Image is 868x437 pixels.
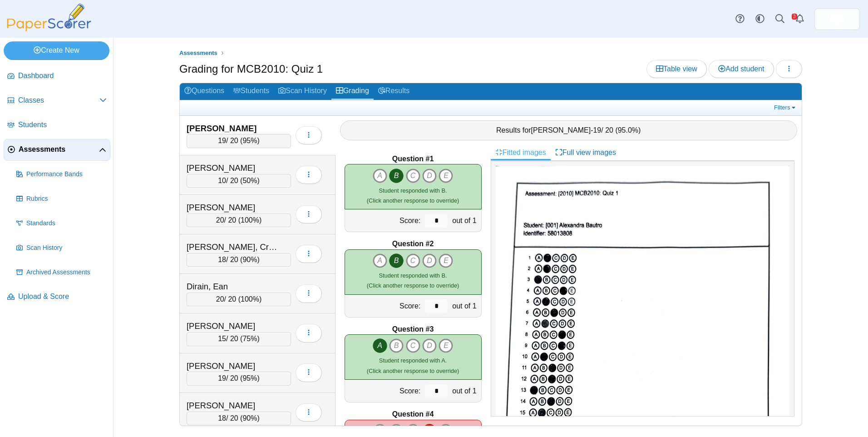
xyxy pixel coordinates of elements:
[242,374,257,382] span: 95%
[345,209,423,232] div: Score:
[656,65,697,73] span: Table view
[218,137,226,144] span: 19
[26,219,107,228] span: Standards
[718,65,764,73] span: Add student
[216,295,224,303] span: 20
[19,144,99,154] span: Assessments
[392,324,434,334] b: Question #3
[241,216,259,224] span: 100%
[373,338,387,353] i: A
[218,256,226,263] span: 18
[618,126,638,134] span: 95.0%
[830,12,844,26] span: Micah Willis
[242,414,257,422] span: 90%
[790,9,810,29] a: Alerts
[26,194,107,204] span: Rubrics
[177,48,220,59] a: Assessments
[26,268,107,277] span: Archived Assessments
[218,177,226,184] span: 10
[216,216,224,224] span: 20
[345,380,423,402] div: Score:
[18,120,107,130] span: Students
[389,169,404,183] i: B
[18,71,107,81] span: Dashboard
[830,12,844,26] img: ps.hreErqNOxSkiDGg1
[187,332,291,346] div: / 20 ( )
[4,139,110,161] a: Assessments
[379,357,447,364] span: Student responded with A.
[4,41,109,60] a: Create New
[242,137,257,144] span: 95%
[4,114,110,136] a: Students
[491,145,551,160] a: Fitted images
[392,239,434,249] b: Question #2
[772,103,799,112] a: Filters
[187,281,277,293] div: Dirain, Ean
[187,241,277,253] div: [PERSON_NAME], Crimson
[242,335,257,343] span: 75%
[450,380,481,402] div: out of 1
[218,414,226,422] span: 18
[450,209,481,232] div: out of 1
[187,293,291,306] div: / 20 ( )
[179,50,217,56] span: Assessments
[392,154,434,164] b: Question #1
[406,253,420,268] i: C
[241,295,259,303] span: 100%
[709,60,774,78] a: Add student
[379,187,447,194] span: Student responded with B.
[4,90,110,112] a: Classes
[13,213,110,234] a: Standards
[406,338,420,353] i: C
[187,360,277,372] div: [PERSON_NAME]
[4,25,94,33] a: PaperScorer
[814,8,860,30] a: ps.hreErqNOxSkiDGg1
[439,169,453,183] i: E
[187,134,291,148] div: / 20 ( )
[18,292,107,302] span: Upload & Score
[242,256,257,263] span: 90%
[229,83,274,100] a: Students
[187,372,291,385] div: / 20 ( )
[187,412,291,425] div: / 20 ( )
[340,120,798,140] div: Results for - / 20 ( )
[374,83,414,100] a: Results
[242,177,257,184] span: 50%
[422,338,437,353] i: D
[389,253,404,268] i: B
[187,320,277,332] div: [PERSON_NAME]
[187,202,277,214] div: [PERSON_NAME]
[373,169,387,183] i: A
[450,295,481,317] div: out of 1
[646,60,707,78] a: Table view
[392,409,434,419] b: Question #4
[187,400,277,412] div: [PERSON_NAME]
[373,253,387,268] i: A
[218,335,226,343] span: 15
[13,164,110,185] a: Performance Bands
[187,123,277,134] div: [PERSON_NAME]
[439,338,453,353] i: E
[593,126,601,134] span: 19
[26,243,107,253] span: Scan History
[4,65,110,87] a: Dashboard
[187,253,291,267] div: / 20 ( )
[4,4,94,31] img: PaperScorer
[26,170,107,179] span: Performance Bands
[180,83,229,100] a: Questions
[422,169,437,183] i: D
[331,83,374,100] a: Grading
[187,162,277,174] div: [PERSON_NAME]
[179,61,323,77] h1: Grading for MCB2010: Quiz 1
[531,126,591,134] span: [PERSON_NAME]
[367,272,459,289] small: (Click another response to override)
[187,214,291,227] div: / 20 ( )
[422,253,437,268] i: D
[379,272,447,279] span: Student responded with B.
[367,187,459,204] small: (Click another response to override)
[274,83,331,100] a: Scan History
[4,286,110,308] a: Upload & Score
[406,169,420,183] i: C
[389,338,404,353] i: B
[187,174,291,188] div: / 20 ( )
